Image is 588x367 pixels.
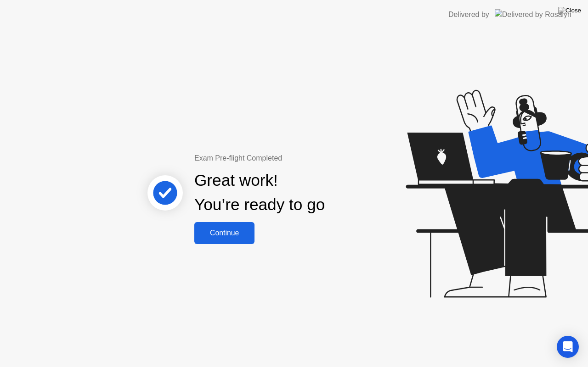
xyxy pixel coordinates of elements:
div: Exam Pre-flight Completed [194,153,384,164]
button: Continue [194,222,254,244]
div: Open Intercom Messenger [557,336,579,358]
div: Continue [197,229,252,237]
div: Delivered by [448,9,489,20]
img: Close [558,7,581,14]
img: Delivered by Rosalyn [495,9,571,20]
div: Great work! You’re ready to go [194,168,325,217]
